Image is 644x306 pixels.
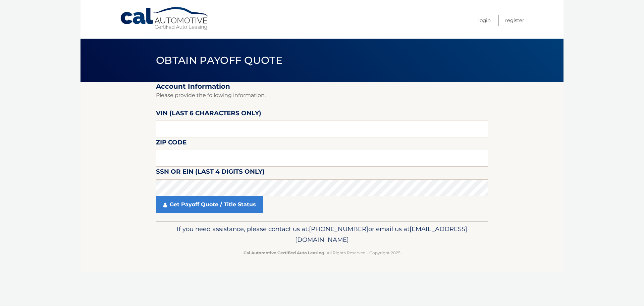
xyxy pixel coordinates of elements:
a: Register [505,15,524,26]
p: - All Rights Reserved - Copyright 2025 [160,249,484,256]
a: Get Payoff Quote / Title Status [156,196,263,213]
label: VIN (last 6 characters only) [156,108,261,121]
strong: Cal Automotive Certified Auto Leasing [244,250,324,255]
a: Cal Automotive [120,7,210,31]
span: [PHONE_NUMBER] [309,225,368,233]
h2: Account Information [156,82,488,91]
span: Obtain Payoff Quote [156,54,282,67]
p: If you need assistance, please contact us at: or email us at [160,224,484,245]
label: Zip Code [156,137,186,150]
label: SSN or EIN (last 4 digits only) [156,167,265,179]
p: Please provide the following information. [156,91,488,100]
a: Login [478,15,491,26]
